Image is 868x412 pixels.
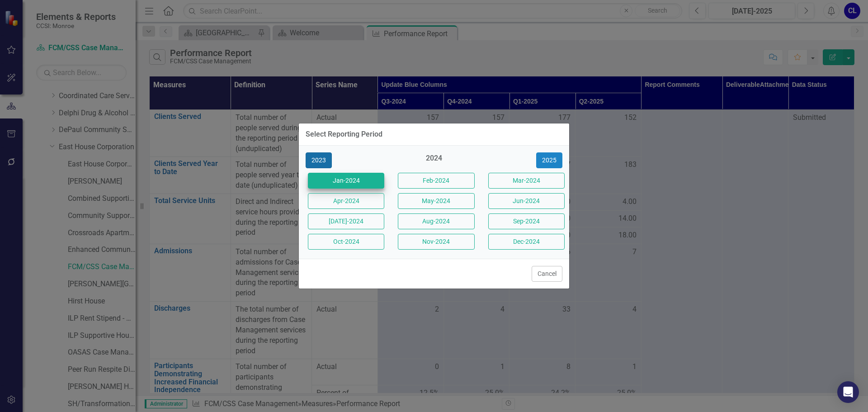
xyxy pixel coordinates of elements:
[488,193,565,209] button: Jun-2024
[308,234,384,250] button: Oct-2024
[532,266,562,282] button: Cancel
[308,213,384,229] button: [DATE]-2024
[398,173,474,189] button: Feb-2024
[306,130,382,138] div: Select Reporting Period
[308,193,384,209] button: Apr-2024
[488,173,565,189] button: Mar-2024
[306,152,332,168] button: 2023
[398,234,474,250] button: Nov-2024
[396,153,472,168] div: 2024
[488,234,565,250] button: Dec-2024
[398,213,474,229] button: Aug-2024
[398,193,474,209] button: May-2024
[488,213,565,229] button: Sep-2024
[536,152,562,168] button: 2025
[837,381,859,403] div: Open Intercom Messenger
[308,173,384,189] button: Jan-2024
